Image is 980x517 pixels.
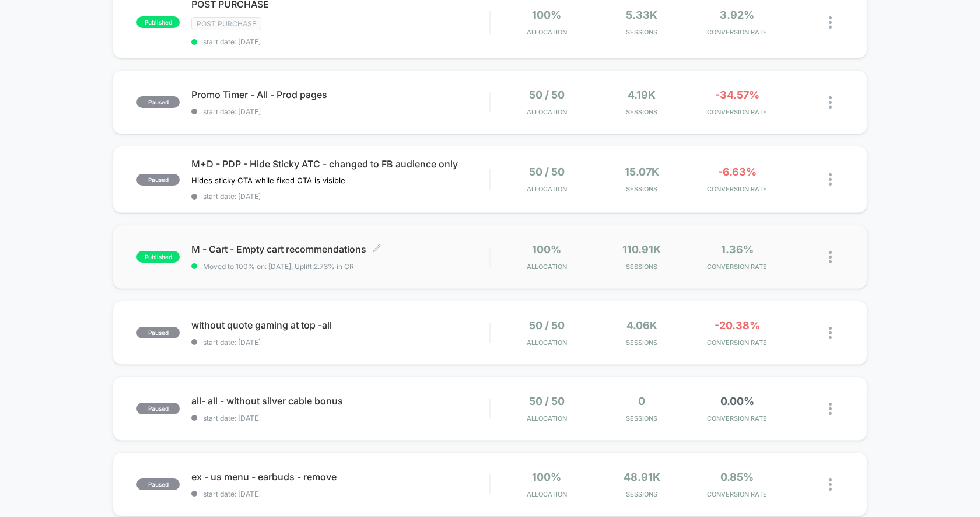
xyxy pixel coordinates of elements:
[527,28,567,36] span: Allocation
[692,338,782,347] span: CONVERSION RATE
[136,16,180,28] span: published
[529,89,565,101] span: 50 / 50
[191,89,489,100] span: Promo Timer - All - Prod pages
[597,263,687,271] span: Sessions
[829,16,832,29] img: close
[203,262,354,271] span: Moved to 100% on: [DATE] . Uplift: 2.73% in CR
[191,319,489,331] span: without quote gaming at top -all
[715,89,759,101] span: -34.57%
[829,173,832,186] img: close
[638,395,645,407] span: 0
[527,338,567,347] span: Allocation
[532,9,561,21] span: 100%
[597,490,687,498] span: Sessions
[191,338,489,347] span: start date: [DATE]
[191,17,261,30] span: Post Purchase
[136,478,180,490] span: paused
[529,395,565,407] span: 50 / 50
[829,403,832,415] img: close
[597,28,687,36] span: Sessions
[829,478,832,491] img: close
[136,327,180,338] span: paused
[624,471,660,483] span: 48.91k
[529,166,565,178] span: 50 / 50
[626,319,657,331] span: 4.06k
[527,414,567,422] span: Allocation
[136,251,180,263] span: published
[191,192,489,201] span: start date: [DATE]
[692,414,782,422] span: CONVERSION RATE
[529,319,565,331] span: 50 / 50
[718,166,757,178] span: -6.63%
[720,395,754,407] span: 0.00%
[829,96,832,109] img: close
[527,263,567,271] span: Allocation
[622,243,661,256] span: 110.91k
[191,414,489,422] span: start date: [DATE]
[829,327,832,339] img: close
[692,28,782,36] span: CONVERSION RATE
[136,96,180,108] span: paused
[597,338,687,347] span: Sessions
[721,243,754,256] span: 1.36%
[527,490,567,498] span: Allocation
[597,185,687,193] span: Sessions
[720,471,754,483] span: 0.85%
[527,108,567,116] span: Allocation
[597,414,687,422] span: Sessions
[829,251,832,263] img: close
[191,37,489,46] span: start date: [DATE]
[191,107,489,116] span: start date: [DATE]
[597,108,687,116] span: Sessions
[191,471,489,483] span: ex - us menu - earbuds - remove
[532,471,561,483] span: 100%
[136,403,180,414] span: paused
[527,185,567,193] span: Allocation
[191,490,489,498] span: start date: [DATE]
[692,490,782,498] span: CONVERSION RATE
[136,174,180,186] span: paused
[692,263,782,271] span: CONVERSION RATE
[625,166,659,178] span: 15.07k
[628,89,656,101] span: 4.19k
[720,9,754,21] span: 3.92%
[191,395,489,407] span: all- all - without silver cable bonus
[626,9,657,21] span: 5.33k
[532,243,561,256] span: 100%
[692,108,782,116] span: CONVERSION RATE
[692,185,782,193] span: CONVERSION RATE
[191,158,489,170] span: M+D - PDP - Hide Sticky ATC - changed to FB audience only
[191,243,489,255] span: M - Cart - Empty cart recommendations
[715,319,760,331] span: -20.38%
[191,176,345,185] span: Hides sticky CTA while fixed CTA is visible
